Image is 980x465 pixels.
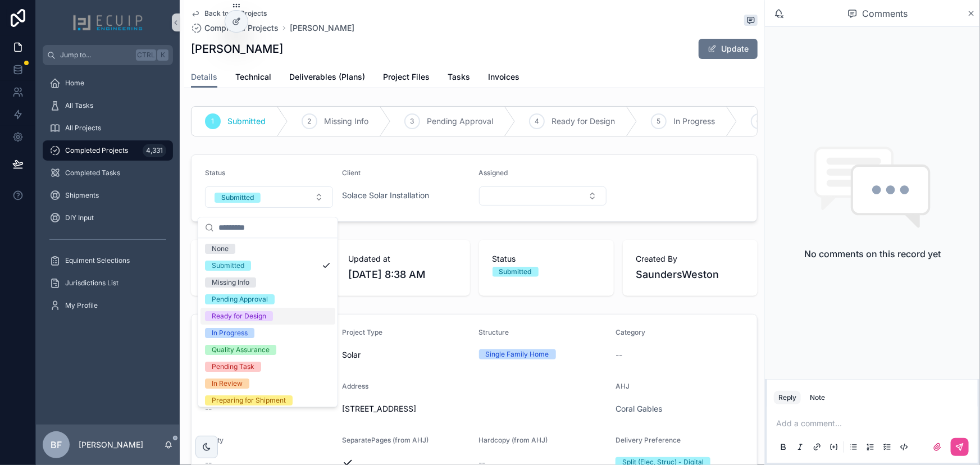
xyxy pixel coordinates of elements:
[212,244,229,254] div: None
[65,213,94,222] span: DIY Input
[673,116,715,127] span: In Progress
[212,345,270,355] div: Quality Assurance
[636,267,744,282] span: SaundersWeston
[774,391,801,404] button: Reply
[657,117,661,126] span: 5
[290,22,354,34] a: [PERSON_NAME]
[479,168,508,177] span: Assigned
[43,185,173,206] a: Shipments
[60,51,131,60] span: Jump to...
[479,186,607,206] button: Select Button
[158,51,167,60] span: K
[488,67,519,89] a: Invoices
[486,349,549,359] div: Single Family Home
[79,439,143,450] p: [PERSON_NAME]
[342,349,361,361] span: Solar
[551,116,615,127] span: Ready for Design
[36,65,180,330] div: scrollable content
[348,253,456,265] span: Updated at
[342,168,361,177] span: Client
[699,39,758,59] button: Update
[65,124,101,133] span: All Projects
[616,349,622,361] span: --
[636,253,744,265] span: Created By
[43,95,173,116] a: All Tasks
[191,71,217,83] span: Details
[324,116,368,127] span: Missing Info
[212,395,286,405] div: Preparing for Shipment
[221,193,254,203] div: Submitted
[43,163,173,183] a: Completed Tasks
[342,403,607,414] span: [STREET_ADDRESS]
[65,256,130,265] span: Equiment Selections
[493,253,600,265] span: Status
[616,382,630,390] span: AHJ
[205,168,225,177] span: Status
[289,71,365,83] span: Deliverables (Plans)
[43,45,173,65] button: Jump to...CtrlK
[212,277,249,288] div: Missing Info
[51,438,62,452] span: BF
[65,146,128,155] span: Completed Projects
[43,250,173,271] a: Equiment Selections
[227,116,266,127] span: Submitted
[43,273,173,293] a: Jurisdictions List
[198,238,338,407] div: Suggestions
[212,311,266,321] div: Ready for Design
[499,267,532,277] div: Submitted
[204,22,279,34] span: Completed Projects
[212,261,244,271] div: Submitted
[212,328,248,338] div: In Progress
[43,208,173,228] a: DIY Input
[191,9,267,18] a: Back to All Projects
[212,294,268,304] div: Pending Approval
[427,116,493,127] span: Pending Approval
[342,328,382,336] span: Project Type
[342,382,368,390] span: Address
[72,13,143,31] img: App logo
[204,9,267,18] span: Back to All Projects
[212,362,254,372] div: Pending Task
[65,79,84,88] span: Home
[205,186,333,208] button: Select Button
[616,403,662,414] a: Coral Gables
[479,436,548,444] span: Hardcopy (from AHJ)
[342,190,429,201] a: Solace Solar Installation
[348,267,456,282] span: [DATE] 8:38 AM
[65,191,99,200] span: Shipments
[383,67,430,89] a: Project Files
[810,393,825,402] div: Note
[212,379,243,389] div: In Review
[143,144,166,157] div: 4,331
[65,101,93,110] span: All Tasks
[804,247,941,261] h2: No comments on this record yet
[205,403,212,414] span: --
[411,117,414,126] span: 3
[65,279,118,288] span: Jurisdictions List
[191,67,217,88] a: Details
[289,67,365,89] a: Deliverables (Plans)
[535,117,539,126] span: 4
[448,71,470,83] span: Tasks
[43,118,173,138] a: All Projects
[488,71,519,83] span: Invoices
[136,49,156,61] span: Ctrl
[65,168,120,177] span: Completed Tasks
[65,301,98,310] span: My Profile
[757,117,761,126] span: 6
[479,328,509,336] span: Structure
[212,117,215,126] span: 1
[43,73,173,93] a: Home
[43,295,173,316] a: My Profile
[235,67,271,89] a: Technical
[235,71,271,83] span: Technical
[805,391,829,404] button: Note
[448,67,470,89] a: Tasks
[308,117,312,126] span: 2
[616,436,681,444] span: Delivery Preference
[862,7,908,20] span: Comments
[616,328,645,336] span: Category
